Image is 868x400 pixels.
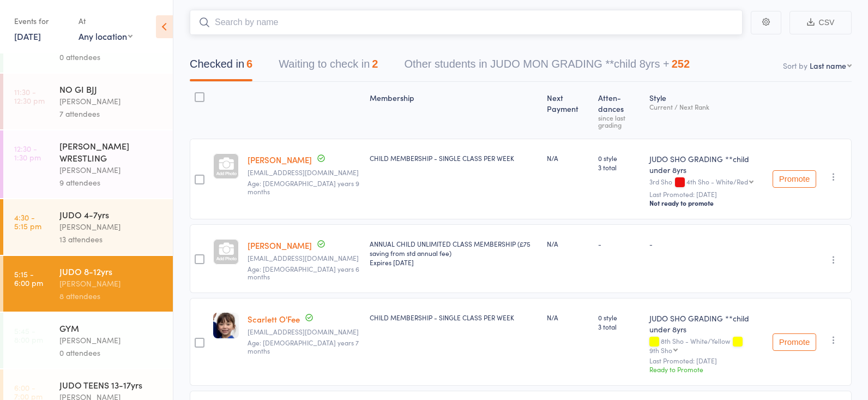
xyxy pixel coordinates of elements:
div: JUDO 4-7yrs [59,208,164,220]
div: At [79,12,132,30]
div: 4th Sho - White/Red [686,178,748,185]
small: fumiyakase@gmail.com [248,254,361,262]
div: Not ready to promote [649,199,764,207]
div: Style [645,87,768,134]
a: Scarlett O'Fee [248,313,300,325]
button: Checked in6 [190,52,252,81]
input: Search by name [190,10,743,35]
div: Current / Next Rank [649,103,764,110]
div: CHILD MEMBERSHIP - SINGLE CLASS PER WEEK [370,313,538,322]
small: Last Promoted: [DATE] [649,357,764,365]
div: 7 attendees [59,108,164,120]
div: JUDO 8-12yrs [59,265,164,277]
div: 3rd Sho [649,178,764,187]
time: 12:30 - 1:30 pm [14,144,41,162]
button: Promote [773,170,816,188]
span: 0 style [598,313,640,322]
a: 11:30 -12:30 pmNO GI BJJ[PERSON_NAME]7 attendees [3,74,173,129]
a: [DATE] [14,30,41,42]
div: Last name [810,60,846,71]
div: 8th Sho - White/Yellow [649,337,764,354]
a: [PERSON_NAME] [248,240,312,251]
small: viktoriyaelsayed@hotmail.co.uk [248,169,361,176]
span: Age: [DEMOGRAPHIC_DATA] years 7 months [248,338,359,355]
small: khh0222@gmail.com [248,328,361,336]
small: Last Promoted: [DATE] [649,190,764,198]
div: [PERSON_NAME] [59,277,164,290]
div: [PERSON_NAME] [59,164,164,176]
div: N/A [547,239,589,248]
div: [PERSON_NAME] WRESTLING [59,140,164,164]
span: 0 style [598,153,640,163]
div: ANNUAL CHILD UNLIMITED CLASS MEMBERSHIP (£75 saving from std annual fee) [370,239,538,267]
div: 6 [246,58,252,70]
button: Other students in JUDO MON GRADING **child 8yrs +252 [404,52,690,81]
div: NO GI BJJ [59,83,164,95]
div: N/A [547,313,589,322]
div: 9th Sho [649,347,672,354]
div: Membership [365,87,542,134]
div: JUDO SHO GRADING **child under 8yrs [649,313,764,335]
div: Any location [79,30,132,42]
time: 11:30 - 12:30 pm [14,87,45,105]
span: Age: [DEMOGRAPHIC_DATA] years 9 months [248,178,359,195]
time: 5:45 - 8:00 pm [14,326,43,344]
span: 3 total [598,163,640,172]
span: Age: [DEMOGRAPHIC_DATA] years 6 months [248,264,359,281]
button: Promote [773,333,816,351]
a: 12:30 -1:30 pm[PERSON_NAME] WRESTLING[PERSON_NAME]9 attendees [3,130,173,198]
div: Atten­dances [594,87,644,134]
a: 5:45 -8:00 pmGYM[PERSON_NAME]0 attendees [3,313,173,368]
div: 0 attendees [59,347,164,359]
div: [PERSON_NAME] [59,334,164,347]
div: Ready to Promote [649,365,764,374]
div: 252 [672,58,690,70]
div: 9 attendees [59,176,164,189]
div: - [649,239,764,248]
div: N/A [547,153,589,163]
a: 4:30 -5:15 pmJUDO 4-7yrs[PERSON_NAME]13 attendees [3,199,173,255]
div: GYM [59,322,164,334]
div: since last grading [598,114,640,128]
div: JUDO TEENS 13-17yrs [59,379,164,391]
a: [PERSON_NAME] [248,154,312,165]
div: Expires [DATE] [370,258,538,267]
div: 8 attendees [59,290,164,302]
div: Events for [14,12,68,30]
a: 5:15 -6:00 pmJUDO 8-12yrs[PERSON_NAME]8 attendees [3,256,173,312]
div: 0 attendees [59,51,164,63]
img: image1713125889.png [213,313,239,338]
div: 13 attendees [59,233,164,246]
div: - [598,239,640,248]
span: 3 total [598,322,640,331]
div: Next Payment [542,87,594,134]
div: 2 [372,58,378,70]
button: Waiting to check in2 [279,52,378,81]
time: 4:30 - 5:15 pm [14,213,41,230]
div: CHILD MEMBERSHIP - SINGLE CLASS PER WEEK [370,153,538,163]
label: Sort by [783,60,807,71]
time: 5:15 - 6:00 pm [14,270,43,287]
button: CSV [789,11,852,34]
div: [PERSON_NAME] [59,95,164,108]
div: [PERSON_NAME] [59,220,164,233]
div: JUDO SHO GRADING **child under 8yrs [649,153,764,175]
